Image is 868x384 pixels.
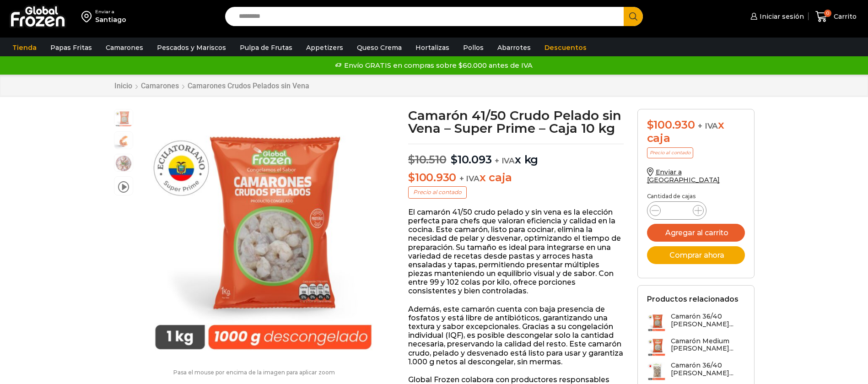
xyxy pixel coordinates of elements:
span: Iniciar sesión [757,12,804,21]
span: + IVA [698,121,718,130]
p: x caja [408,171,624,184]
span: PM04010013 [114,109,133,128]
a: Pulpa de Frutas [235,39,297,56]
span: 0 [824,10,831,17]
a: Papas Fritas [46,39,97,56]
p: Pasa el mouse por encima de la imagen para aplicar zoom [114,369,395,376]
span: camaron-sin-cascara [114,132,133,150]
span: + IVA [459,174,480,183]
a: Hortalizas [411,39,454,56]
a: 0 Carrito [813,6,859,27]
span: + IVA [495,156,515,165]
a: Iniciar sesión [748,7,804,26]
a: Queso Crema [352,39,406,56]
a: Descuentos [540,39,591,56]
button: Agregar al carrito [647,224,745,242]
a: Pescados y Mariscos [152,39,231,56]
p: Precio al contado [647,147,693,158]
img: address-field-icon.svg [81,9,95,24]
div: Enviar a [95,9,126,15]
input: Product quantity [668,204,685,217]
div: Santiago [95,15,126,24]
a: Tienda [8,39,41,56]
p: x kg [408,144,624,167]
span: Carrito [831,12,857,21]
span: $ [451,153,458,166]
a: Pollos [458,39,488,56]
a: Enviar a [GEOGRAPHIC_DATA] [647,168,720,184]
bdi: 10.093 [451,153,491,166]
span: $ [408,153,415,166]
a: Camarones [101,39,148,56]
bdi: 10.510 [408,153,446,166]
h1: Camarón 41/50 Crudo Pelado sin Vena – Super Prime – Caja 10 kg [408,109,624,135]
a: Appetizers [302,39,348,56]
bdi: 100.930 [647,118,695,131]
p: Además, este camarón cuenta con baja presencia de fosfatos y está libre de antibióticos, garantiz... [408,305,624,366]
span: $ [408,171,415,184]
span: $ [647,118,654,131]
bdi: 100.930 [408,171,456,184]
p: El camarón 41/50 crudo pelado y sin vena es la elección perfecta para chefs que valoran eficienci... [408,208,624,296]
h3: Camarón 36/40 [PERSON_NAME]... [671,313,745,328]
p: Cantidad de cajas [647,193,745,200]
h2: Productos relacionados [647,295,739,303]
button: Comprar ahora [647,246,745,264]
div: x caja [647,119,745,145]
nav: Breadcrumb [114,81,310,90]
button: Search button [624,7,643,26]
span: camarones-2 [114,154,133,173]
a: Camarones [140,81,179,90]
a: Camarón 36/40 [PERSON_NAME]... [647,362,745,381]
a: Abarrotes [493,39,535,56]
h3: Camarón Medium [PERSON_NAME]... [671,337,745,353]
p: Precio al contado [408,186,467,198]
a: Camarones Crudos Pelados sin Vena [187,81,310,90]
a: Inicio [114,81,133,90]
a: Camarón 36/40 [PERSON_NAME]... [647,313,745,332]
h3: Camarón 36/40 [PERSON_NAME]... [671,362,745,377]
a: Camarón Medium [PERSON_NAME]... [647,337,745,357]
